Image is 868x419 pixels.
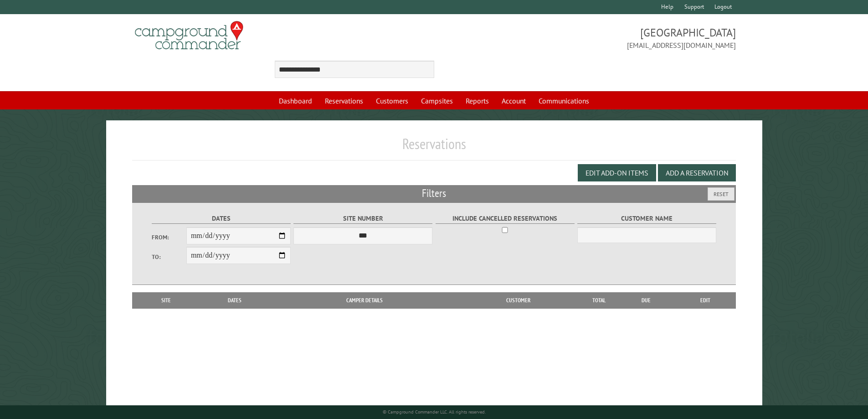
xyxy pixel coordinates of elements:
a: Dashboard [273,92,318,109]
a: Reports [460,92,494,109]
span: [GEOGRAPHIC_DATA] [EMAIL_ADDRESS][DOMAIN_NAME] [434,25,736,51]
a: Campsites [416,92,458,109]
h2: Filters [132,185,736,202]
label: Site Number [293,213,432,224]
a: Communications [533,92,595,109]
label: To: [152,253,186,261]
a: Customers [370,92,414,109]
label: From: [152,233,186,242]
th: Camper Details [274,292,455,309]
button: Reset [708,187,734,201]
label: Include Cancelled Reservations [436,213,575,224]
a: Account [496,92,531,109]
a: Reservations [319,92,369,109]
th: Customer [455,292,581,309]
label: Customer Name [577,213,716,224]
label: Dates [152,213,291,224]
h1: Reservations [132,135,736,160]
th: Total [581,292,617,309]
th: Site [137,292,196,309]
small: © Campground Commander LLC. All rights reserved. [383,409,486,415]
button: Add a Reservation [658,164,736,181]
button: Edit Add-on Items [578,164,656,181]
th: Dates [196,292,274,309]
img: Campground Commander [132,18,246,53]
th: Due [617,292,675,309]
th: Edit [675,292,736,309]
